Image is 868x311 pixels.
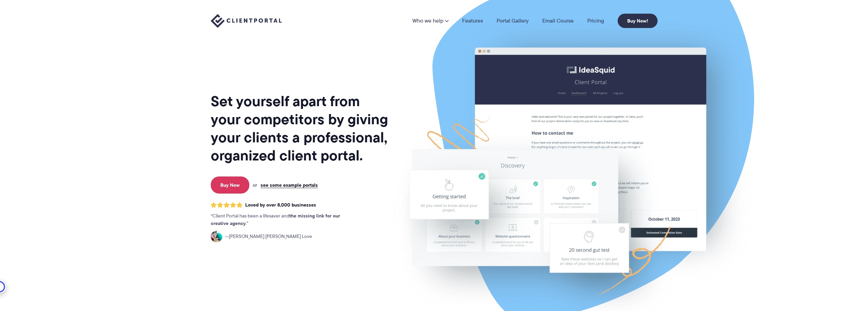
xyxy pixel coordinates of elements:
[261,182,318,188] a: see some example portals
[542,18,574,24] a: Email Course
[412,18,448,24] a: Who we help
[497,18,529,24] a: Portal Gallery
[253,182,257,188] span: or
[245,202,316,208] span: Loved by over 8,000 businesses
[587,18,604,24] a: Pricing
[618,14,658,28] a: Buy Now!
[462,18,483,24] a: Features
[211,92,389,165] h1: Set yourself apart from your competitors by giving your clients a professional, organized client ...
[225,233,312,240] span: [PERSON_NAME] [PERSON_NAME] Love
[211,176,249,194] a: Buy Now
[211,212,340,227] strong: the missing link for our creative agency
[211,212,354,227] p: Client Portal has been a lifesaver and .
